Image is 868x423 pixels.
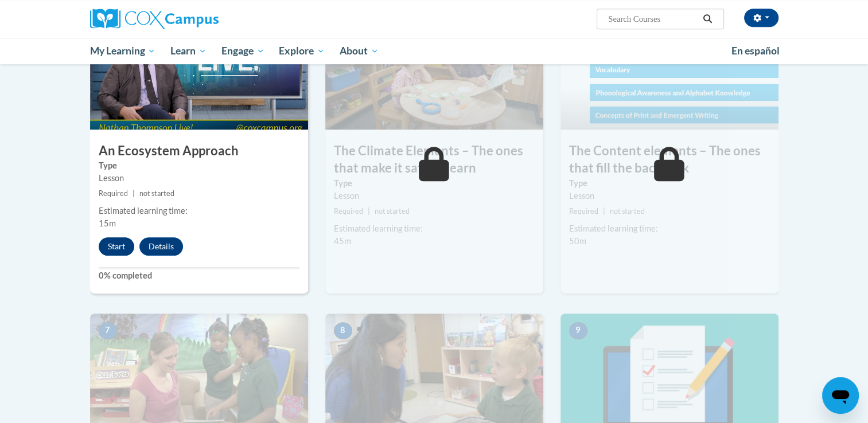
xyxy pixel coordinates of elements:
button: Start [99,237,134,256]
span: Required [334,207,363,216]
span: Required [99,189,128,198]
span: 45m [334,236,351,246]
img: Course Image [325,15,543,130]
span: 15m [99,218,116,228]
button: Account Settings [744,9,779,27]
span: Engage [221,44,264,58]
a: Explore [271,38,332,64]
div: Lesson [334,190,535,202]
h3: The Climate Elements – The ones that make it safe to learn [325,142,543,178]
img: Course Image [560,15,779,130]
button: Search [699,12,716,26]
span: En español [731,45,780,57]
div: Lesson [569,190,770,202]
img: Course Image [90,15,308,130]
label: Type [334,177,535,190]
a: Engage [214,38,272,64]
span: 9 [569,322,587,339]
span: | [133,189,135,198]
span: About [340,44,379,58]
a: About [332,38,386,64]
span: | [603,207,605,216]
button: Details [139,237,183,256]
span: 50m [569,236,586,246]
input: Search Courses [607,12,699,26]
iframe: Button to launch messaging window [822,377,859,414]
label: Type [99,159,299,172]
span: Explore [279,44,325,58]
label: Type [569,177,770,190]
div: Estimated learning time: [334,222,535,235]
span: Required [569,207,598,216]
span: not started [610,207,645,216]
a: My Learning [83,38,164,64]
label: 0% completed [99,269,299,282]
div: Lesson [99,172,299,185]
div: Main menu [73,38,796,64]
img: Cox Campus [90,9,219,29]
div: Estimated learning time: [99,205,299,217]
span: 8 [334,322,352,339]
a: Cox Campus [90,9,308,29]
span: not started [375,207,410,216]
span: My Learning [89,44,155,58]
span: 7 [99,322,117,339]
div: Estimated learning time: [569,222,770,235]
a: Learn [163,38,214,64]
span: | [368,207,370,216]
span: Learn [170,44,207,58]
h3: An Ecosystem Approach [90,142,308,160]
h3: The Content elements – The ones that fill the backpack [560,142,779,178]
a: En español [724,39,787,63]
span: not started [139,189,174,198]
